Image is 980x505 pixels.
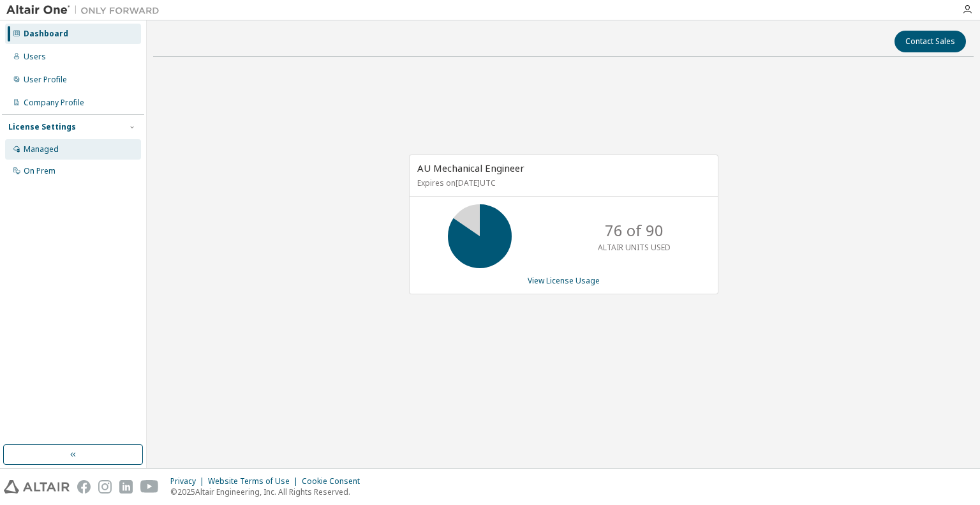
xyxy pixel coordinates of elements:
div: Privacy [170,476,208,486]
div: On Prem [24,166,56,176]
div: License Settings [8,122,76,132]
button: Contact Sales [895,31,966,52]
img: youtube.svg [140,480,159,494]
div: Dashboard [24,29,68,39]
span: AU Mechanical Engineer [417,162,524,174]
img: instagram.svg [98,480,112,494]
div: Cookie Consent [302,476,367,486]
div: User Profile [24,75,67,85]
img: altair_logo.svg [4,480,70,494]
img: linkedin.svg [119,480,133,494]
p: 76 of 90 [605,220,664,241]
div: Managed [24,144,59,155]
img: Altair One [6,4,166,17]
div: Users [24,52,46,62]
div: Website Terms of Use [208,476,302,486]
div: Company Profile [24,98,84,108]
img: facebook.svg [77,480,91,494]
p: Expires on [DATE] UTC [417,177,707,188]
p: © 2025 Altair Engineering, Inc. All Rights Reserved. [170,486,367,497]
p: ALTAIR UNITS USED [598,242,671,253]
a: View License Usage [528,275,600,286]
